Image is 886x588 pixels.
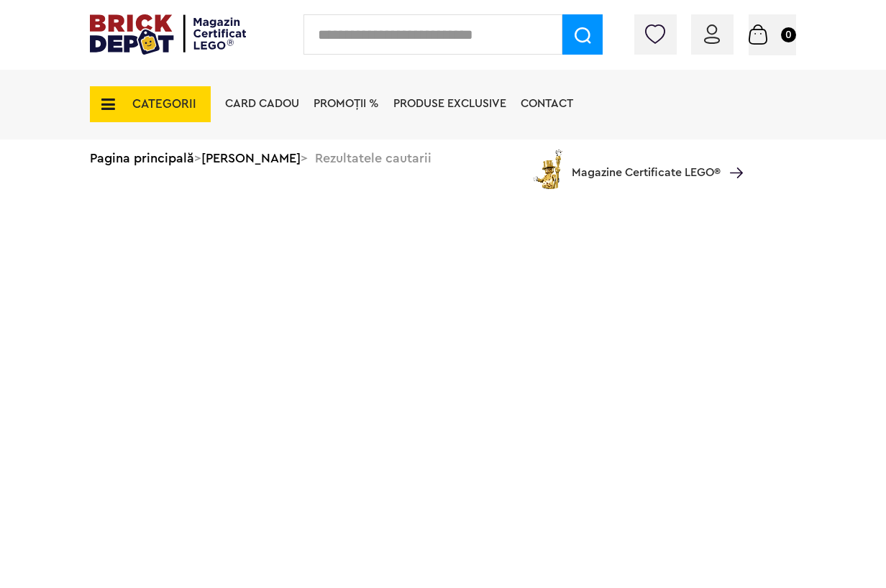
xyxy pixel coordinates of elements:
[314,98,379,109] a: PROMOȚII %
[132,98,196,110] span: CATEGORII
[721,149,743,160] a: Magazine Certificate LEGO®
[521,98,573,109] a: Contact
[225,98,299,109] a: Card Cadou
[781,27,796,42] small: 0
[572,147,721,180] span: Magazine Certificate LEGO®
[393,98,506,109] a: Produse exclusive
